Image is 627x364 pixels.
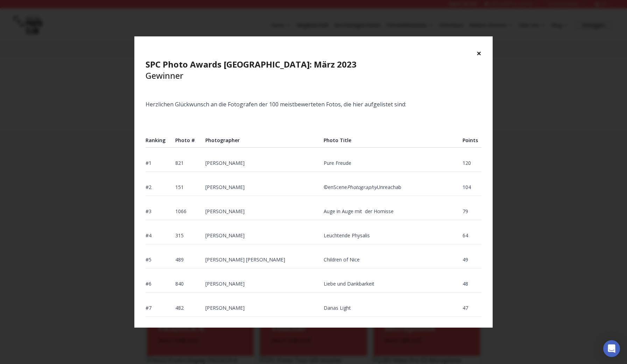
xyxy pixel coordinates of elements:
td: #4 [146,229,172,244]
td: [PERSON_NAME] [203,204,321,220]
td: 840 [172,277,203,293]
td: #5 [146,253,172,268]
td: 489 [172,253,203,268]
td: [PERSON_NAME] [203,301,321,317]
td: [PERSON_NAME] [203,277,321,293]
th: Photo Title [321,136,460,148]
p: Herzlichen Glückwunsch an die Fotografen der 100 meistbewerteten Fotos, die hier aufgelistet sind: [146,99,481,109]
th: Photographer [203,136,321,148]
td: [PERSON_NAME] [203,180,321,196]
td: Auge in Auge mit der Hornisse [321,204,460,220]
td: Der Malojapass aus der [PERSON_NAME] [321,325,460,341]
td: Children of Nice [321,253,460,268]
td: Leuchtende Physalis [321,229,460,244]
td: 165 [172,325,203,341]
b: SPC Photo Awards [GEOGRAPHIC_DATA]: März 2023 [146,58,357,70]
div: Open Intercom Messenger [603,340,620,357]
td: 315 [172,229,203,244]
td: 46 [460,325,481,341]
td: [PERSON_NAME] [203,325,321,341]
td: 120 [460,156,481,172]
td: 151 [172,180,203,196]
td: #6 [146,277,172,293]
th: Photo # [172,136,203,148]
th: Points [460,136,481,148]
em: Photography [347,184,377,190]
td: 49 [460,253,481,268]
td: 1066 [172,204,203,220]
td: 79 [460,204,481,220]
button: × [477,48,481,59]
td: 48 [460,277,481,293]
td: #2 [146,180,172,196]
td: #7 [146,301,172,317]
th: Ranking [146,136,172,148]
td: [PERSON_NAME] [203,229,321,244]
td: Danas Light [321,301,460,317]
td: 821 [172,156,203,172]
td: #8 [146,325,172,341]
td: [PERSON_NAME] [PERSON_NAME] [203,253,321,268]
td: Pure Freude [321,156,460,172]
td: Liebe und Dankbarkeit [321,277,460,293]
td: ©enScene Unreachab [321,180,460,196]
td: #1 [146,156,172,172]
td: [PERSON_NAME] [203,156,321,172]
td: 482 [172,301,203,317]
td: #3 [146,204,172,220]
h4: Gewinner [146,59,481,81]
td: 64 [460,229,481,244]
td: 104 [460,180,481,196]
td: 47 [460,301,481,317]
